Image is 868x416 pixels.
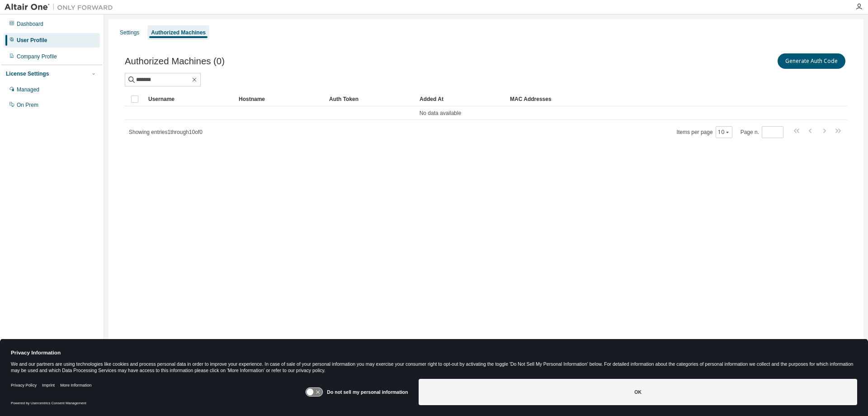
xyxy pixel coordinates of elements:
span: Items per page [677,126,732,138]
button: Generate Auth Code [778,53,845,69]
div: Username [148,92,231,106]
div: MAC Addresses [510,92,752,106]
div: User Profile [17,37,47,44]
div: Dashboard [17,20,43,28]
td: No data available [125,106,756,120]
button: 10 [718,129,730,136]
span: Authorized Machines (0) [125,56,225,67]
div: Hostname [239,92,322,106]
div: Settings [120,29,139,36]
div: Added At [420,92,503,106]
div: Company Profile [17,53,57,60]
img: Altair One [5,3,118,12]
div: Auth Token [329,92,412,106]
span: Showing entries 1 through 10 of 0 [129,129,203,135]
div: On Prem [17,101,38,109]
span: Page n. [741,126,783,138]
div: License Settings [6,70,49,77]
div: Authorized Machines [151,29,206,36]
div: Managed [17,86,39,93]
